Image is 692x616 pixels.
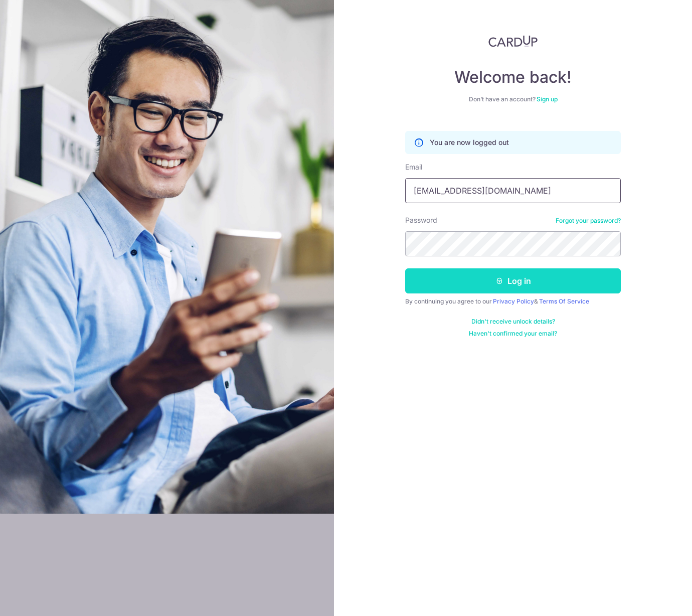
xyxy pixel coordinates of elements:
[405,268,621,293] button: Log in
[405,178,621,203] input: Enter your Email
[405,215,437,225] label: Password
[556,217,621,225] a: Forgot your password?
[469,330,557,338] a: Haven't confirmed your email?
[471,318,555,326] a: Didn't receive unlock details?
[405,67,621,87] h4: Welcome back!
[405,297,621,305] div: By continuing you agree to our &
[405,95,621,103] div: Don’t have an account?
[488,35,538,47] img: CardUp Logo
[539,297,589,305] a: Terms Of Service
[405,162,422,172] label: Email
[493,297,534,305] a: Privacy Policy
[537,95,558,103] a: Sign up
[430,137,509,147] p: You are now logged out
